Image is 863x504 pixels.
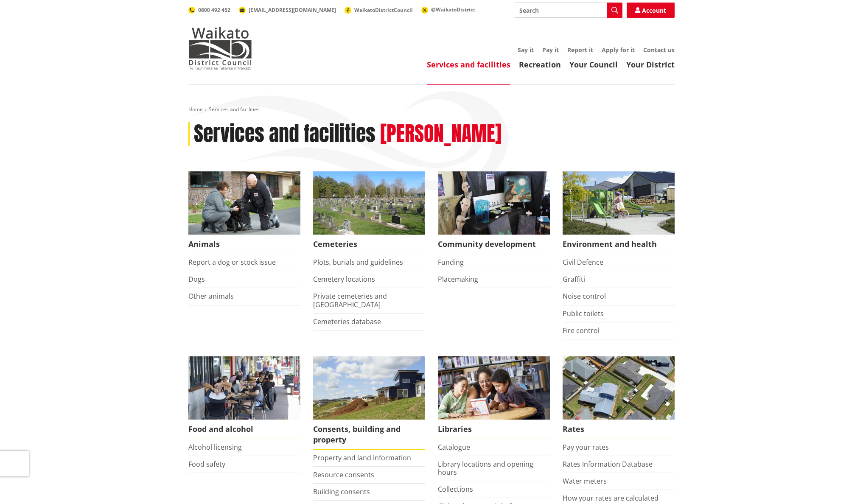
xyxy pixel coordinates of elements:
[313,470,374,479] a: Resource consents
[188,171,300,254] a: Waikato District Council Animal Control team Animals
[188,6,230,14] a: 0800 492 452
[188,459,225,469] a: Food safety
[643,46,675,54] a: Contact us
[567,46,593,54] a: Report it
[542,46,559,54] a: Pay it
[438,442,470,452] a: Catalogue
[563,235,675,254] span: Environment and health
[563,171,675,235] img: New housing in Pokeno
[438,171,550,254] a: Matariki Travelling Suitcase Art Exhibition Community development
[627,3,675,18] a: Account
[313,291,387,309] a: Private cemeteries and [GEOGRAPHIC_DATA]
[188,356,300,439] a: Food and Alcohol in the Waikato Food and alcohol
[249,6,336,14] span: [EMAIL_ADDRESS][DOMAIN_NAME]
[438,258,464,267] a: Funding
[563,309,604,318] a: Public toilets
[563,420,675,439] span: Rates
[188,291,234,301] a: Other animals
[345,6,413,14] a: WaikatoDistrictCouncil
[563,493,658,503] a: How your rates are calculated
[188,235,300,254] span: Animals
[563,171,675,254] a: New housing in Pokeno Environment and health
[313,235,425,254] span: Cemeteries
[188,274,205,284] a: Dogs
[313,420,425,450] span: Consents, building and property
[438,356,550,420] img: Waikato District Council libraries
[313,171,425,254] a: Huntly Cemetery Cemeteries
[569,59,618,70] a: Your Council
[313,171,425,235] img: Huntly Cemetery
[421,6,475,13] a: @WaikatoDistrict
[431,6,475,13] span: @WaikatoDistrict
[438,459,533,477] a: Library locations and opening hours
[239,6,336,14] a: [EMAIL_ADDRESS][DOMAIN_NAME]
[438,356,550,439] a: Library membership is free to everyone who lives in the Waikato district. Libraries
[313,453,411,462] a: Property and land information
[563,442,609,452] a: Pay your rates
[563,326,600,335] a: Fire control
[313,274,375,284] a: Cemetery locations
[209,106,260,113] span: Services and facilities
[188,106,675,113] nav: breadcrumb
[188,106,203,113] a: Home
[563,356,675,420] img: Rates-thumbnail
[188,171,300,235] img: Animal Control
[563,459,653,469] a: Rates Information Database
[438,420,550,439] span: Libraries
[438,235,550,254] span: Community development
[514,3,622,18] input: Search input
[563,291,606,301] a: Noise control
[188,258,276,267] a: Report a dog or stock issue
[438,171,550,235] img: Matariki Travelling Suitcase Art Exhibition
[626,59,675,70] a: Your District
[380,122,502,146] h2: [PERSON_NAME]
[354,6,413,14] span: WaikatoDistrictCouncil
[188,356,300,420] img: Food and Alcohol in the Waikato
[438,484,473,494] a: Collections
[313,487,370,496] a: Building consents
[194,122,375,146] h1: Services and facilities
[563,258,603,267] a: Civil Defence
[188,420,300,439] span: Food and alcohol
[313,317,381,326] a: Cemeteries database
[188,27,252,70] img: Waikato District Council - Te Kaunihera aa Takiwaa o Waikato
[518,46,534,54] a: Say it
[563,476,607,486] a: Water meters
[602,46,635,54] a: Apply for it
[438,274,478,284] a: Placemaking
[198,6,230,14] span: 0800 492 452
[563,274,585,284] a: Graffiti
[313,258,403,267] a: Plots, burials and guidelines
[519,59,561,70] a: Recreation
[563,356,675,439] a: Pay your rates online Rates
[313,356,425,450] a: New Pokeno housing development Consents, building and property
[427,59,510,70] a: Services and facilities
[313,356,425,420] img: Land and property thumbnail
[188,442,242,452] a: Alcohol licensing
